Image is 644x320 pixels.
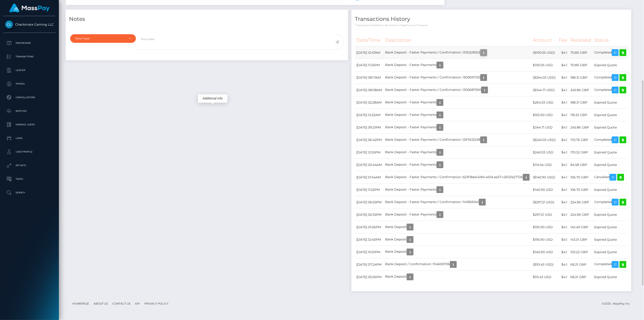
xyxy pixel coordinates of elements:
[531,258,557,271] td: ($93.43 USD)
[384,208,531,221] td: Bank Deposit - Faster Payments
[531,109,557,121] td: $165.90 USD
[3,51,55,62] a: Transactions
[5,40,54,46] p: Dashboard
[593,71,628,84] td: Completed
[557,271,569,283] td: $4.1
[531,196,557,208] td: ($297.21 USD)
[593,246,628,258] td: Expired Quote
[355,46,384,59] td: [DATE] 12:47AM
[569,121,593,134] td: 245.86 GBP
[557,208,569,221] td: $4.1
[384,109,531,121] td: Bank Deposit - Faster Payments
[569,134,593,146] td: 170.76 GBP
[384,221,531,233] td: Bank Deposit
[569,246,593,258] td: 103.22 GBP
[198,94,227,103] div: Additional Info
[3,37,55,49] a: Dashboard
[531,233,557,246] td: $195.90 USD
[384,134,531,146] td: Bank Deposit - Faster Payments / Confirmation: 1297432538
[593,84,628,96] td: Completed
[3,119,55,130] a: Manage Users
[531,159,557,171] td: $114.54 USD
[3,78,55,90] a: Payees
[355,233,384,246] td: [DATE] 12:40PM
[593,221,628,233] td: Expired Quote
[5,176,54,182] p: Taxes
[531,208,557,221] td: $297.21 USD
[355,96,384,109] td: [DATE] 02:28AM
[569,146,593,159] td: 170.32 GBP
[593,159,628,171] td: Expired Quote
[569,221,593,233] td: 143.40 GBP
[557,71,569,84] td: $4.1
[384,246,531,258] td: Bank Deposit
[5,80,54,87] p: Payees
[593,258,628,271] td: Completed
[531,221,557,233] td: $195.90 USD
[531,46,557,59] td: ($100.05 USD)
[9,4,50,12] img: MassPay Logo
[355,258,384,271] td: [DATE] 07:24PM
[569,59,593,71] td: 70.80 GBP
[75,37,125,40] div: Note Type
[531,184,557,196] td: $140.90 USD
[531,84,557,96] td: ($344.71 USD)
[557,96,569,109] td: $4.1
[557,184,569,196] td: $4.1
[384,84,531,96] td: Bank Deposit - Faster Payments / Confirmation: 1300687590
[384,96,531,109] td: Bank Deposit - Faster Payments
[531,96,557,109] td: $264.03 USD
[5,121,54,128] p: Manage Users
[111,300,132,307] a: Contact Us
[531,134,557,146] td: ($240.03 USD)
[569,84,593,96] td: 245.86 GBP
[5,21,13,28] img: Checkmate Gaming LLC
[569,71,593,84] td: 188.31 GBP
[569,96,593,109] td: 188.31 GBP
[531,271,557,283] td: $93.43 USD
[384,121,531,134] td: Bank Deposit - Faster Payments
[5,189,54,196] p: Search
[384,233,531,246] td: Bank Deposit
[531,71,557,84] td: ($264.03 USD)
[5,108,54,114] p: Batches
[355,84,384,96] td: [DATE] 08:08AM
[3,160,55,171] a: API Keys
[5,162,54,169] p: API Keys
[531,121,557,134] td: $344.71 USD
[569,34,593,46] th: Received
[531,171,557,184] td: ($140.90 USD)
[355,171,384,184] td: [DATE] 01:54AM
[557,59,569,71] td: $4.1
[557,221,569,233] td: $4.1
[355,59,384,71] td: [DATE] 11:35PM
[593,134,628,146] td: Completed
[531,246,557,258] td: $140.90 USD
[3,146,55,158] a: User Profile
[569,171,593,184] td: 106.70 GBP
[5,67,54,74] p: Ledger
[593,146,628,159] td: Expired Quote
[69,15,345,23] h4: Notes
[5,135,54,142] p: Links
[593,171,628,184] td: Cancelled
[384,71,531,84] td: Bank Deposit - Faster Payments / Confirmation: 1300691720
[355,271,384,283] td: [DATE] 05:56PM
[557,34,569,46] th: Fee
[593,96,628,109] td: Expired Quote
[557,121,569,134] td: $4.1
[557,84,569,96] td: $4.1
[355,208,384,221] td: [DATE] 02:35PM
[569,196,593,208] td: 224.96 GBP
[384,159,531,171] td: Bank Deposit - Faster Payments
[355,246,384,258] td: [DATE] 10:01PM
[569,258,593,271] td: 68.21 GBP
[593,184,628,196] td: Expired Quote
[355,184,384,196] td: [DATE] 11:52PM
[384,184,531,196] td: Bank Deposit - Faster Payments
[3,133,55,144] a: Links
[5,53,54,60] p: Transactions
[355,196,384,208] td: [DATE] 06:55PM
[355,34,384,46] th: Date/Time
[531,34,557,46] th: Amount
